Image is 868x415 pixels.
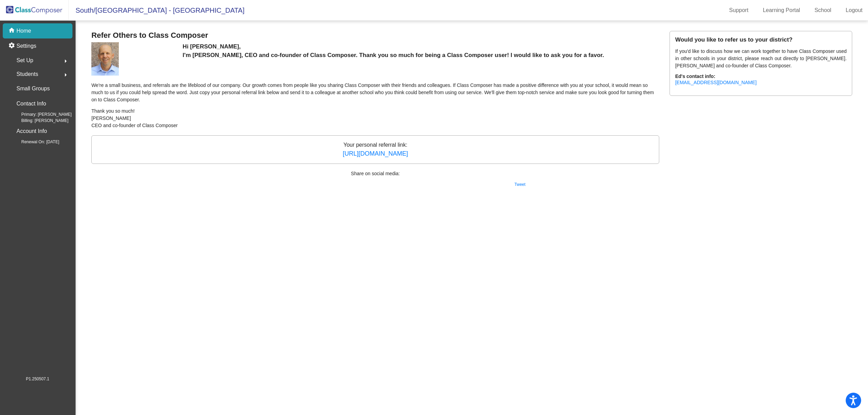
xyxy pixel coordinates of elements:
a: [URL][DOMAIN_NAME] [343,150,408,157]
p: I'm [PERSON_NAME], CEO and co-founder of Class Composer. Thank you so much for being a Class Comp... [183,51,660,60]
h3: Refer Others to Class Composer [91,31,659,40]
mat-icon: home [8,27,16,35]
p: Settings [16,42,36,50]
a: Support [724,5,754,16]
h5: Would you like to refer us to your district? [675,36,846,43]
mat-icon: arrow_right [61,57,70,65]
p: Hi [PERSON_NAME], [183,42,660,51]
h6: Ed's contact info: [675,74,846,79]
p: Account Info [16,126,47,136]
p: We're a small business, and referrals are the lifeblood of our company. Our growth comes from peo... [91,82,659,103]
p: Contact Info [16,99,46,109]
a: Tweet [514,182,525,187]
p: [PERSON_NAME] [91,115,659,122]
p: Share on social media: [91,170,659,177]
p: Home [16,27,31,35]
a: Logout [840,5,868,16]
a: School [809,5,837,16]
a: Learning Portal [757,5,806,16]
span: Renewal On: [DATE] [10,139,59,145]
p: Thank you so much! [91,108,659,115]
span: South/[GEOGRAPHIC_DATA] - [GEOGRAPHIC_DATA] [69,5,244,16]
span: Set Up [16,56,33,65]
mat-icon: arrow_right [61,71,70,79]
p: CEO and co-founder of Class Composer [91,122,659,129]
p: Your personal referral link: [91,135,659,164]
a: [EMAIL_ADDRESS][DOMAIN_NAME] [675,80,756,85]
mat-icon: settings [8,42,16,50]
span: Primary: [PERSON_NAME] [10,111,72,117]
p: If you'd like to discuss how we can work together to have Class Composer used in other schools in... [675,48,846,69]
span: Billing: [PERSON_NAME] [10,117,68,124]
span: Students [16,69,38,79]
p: Small Groups [16,84,50,93]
